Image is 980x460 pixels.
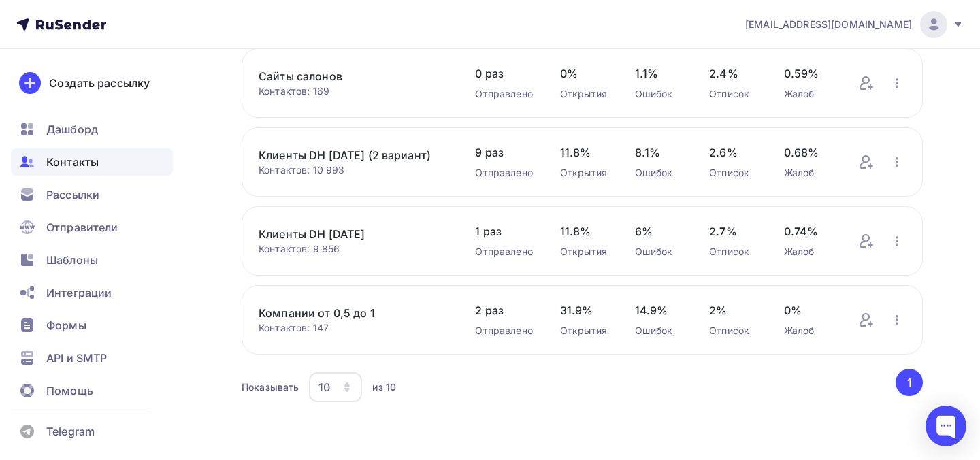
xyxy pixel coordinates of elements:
[308,372,363,403] button: 10
[475,65,532,82] span: 0 раз
[49,75,150,91] div: Создать рассылку
[46,154,99,170] span: Контакты
[894,369,924,396] ul: Pagination
[709,166,757,180] div: Отписок
[709,245,757,259] div: Отписок
[560,245,608,259] div: Открытия
[11,312,173,339] a: Формы
[635,166,683,180] div: Ошибок
[475,144,532,161] span: 9 раз
[635,223,683,240] span: 6%
[46,423,95,440] span: Telegram
[709,65,757,82] span: 2.4%
[635,87,683,101] div: Ошибок
[635,302,683,318] span: 14.9%
[11,148,173,176] a: Контакты
[560,324,608,338] div: Открытия
[242,380,299,394] div: Показывать
[46,382,93,399] span: Помощь
[784,65,832,82] span: 0.59%
[11,181,173,208] a: Рассылки
[635,245,683,259] div: Ошибок
[709,87,757,101] div: Отписок
[318,379,330,395] div: 10
[11,116,173,143] a: Дашборд
[259,226,448,242] a: Клиенты DH [DATE]
[745,18,912,31] span: [EMAIL_ADDRESS][DOMAIN_NAME]
[259,68,448,84] a: Сайты салонов
[46,317,86,333] span: Формы
[635,324,683,338] div: Ошибок
[46,350,107,366] span: API и SMTP
[896,369,923,396] button: Go to page 1
[560,65,608,82] span: 0%
[475,166,532,180] div: Отправлено
[259,163,448,177] div: Контактов: 10 993
[372,380,396,394] div: из 10
[560,144,608,161] span: 11.8%
[11,214,173,241] a: Отправители
[635,65,683,82] span: 1.1%
[46,121,98,137] span: Дашборд
[745,11,964,38] a: [EMAIL_ADDRESS][DOMAIN_NAME]
[784,245,832,259] div: Жалоб
[259,321,448,335] div: Контактов: 147
[46,219,118,235] span: Отправители
[560,166,608,180] div: Открытия
[475,87,532,101] div: Отправлено
[560,223,608,240] span: 11.8%
[475,302,532,318] span: 2 раз
[784,166,832,180] div: Жалоб
[259,147,448,163] a: Клиенты DH [DATE] (2 вариант)
[46,186,99,203] span: Рассылки
[784,223,832,240] span: 0.74%
[259,242,448,256] div: Контактов: 9 856
[259,84,448,98] div: Контактов: 169
[11,246,173,274] a: Шаблоны
[635,144,683,161] span: 8.1%
[784,302,832,318] span: 0%
[709,144,757,161] span: 2.6%
[46,252,98,268] span: Шаблоны
[784,324,832,338] div: Жалоб
[475,223,532,240] span: 1 раз
[709,302,757,318] span: 2%
[259,305,448,321] a: Компании от 0,5 до 1
[46,284,112,301] span: Интеграции
[560,302,608,318] span: 31.9%
[709,223,757,240] span: 2.7%
[709,324,757,338] div: Отписок
[560,87,608,101] div: Открытия
[475,245,532,259] div: Отправлено
[784,144,832,161] span: 0.68%
[475,324,532,338] div: Отправлено
[784,87,832,101] div: Жалоб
